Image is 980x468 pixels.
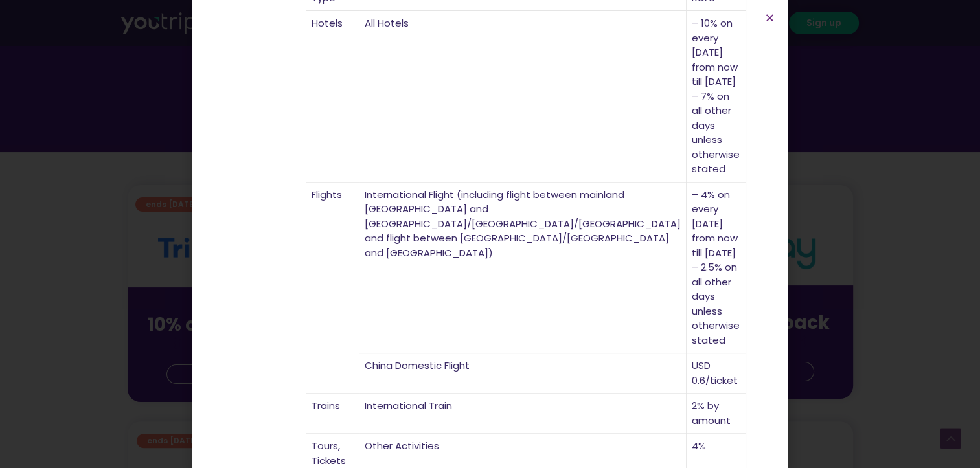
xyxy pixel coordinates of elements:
[359,183,687,354] td: International Flight (including flight between mainland [GEOGRAPHIC_DATA] and [GEOGRAPHIC_DATA]/[...
[359,11,687,183] td: All Hotels
[765,13,775,23] a: Close
[687,394,746,434] td: 2% by amount
[306,11,359,183] td: Hotels
[306,183,359,394] td: Flights
[687,353,746,394] td: USD 0.6/ticket
[359,353,687,394] td: China Domestic Flight
[306,394,359,434] td: Trains
[359,394,687,434] td: International Train
[687,183,746,354] td: – 4% on every [DATE] from now till [DATE] – 2.5% on all other days unless otherwise stated
[687,11,746,183] td: – 10% on every [DATE] from now till [DATE] – 7% on all other days unless otherwise stated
